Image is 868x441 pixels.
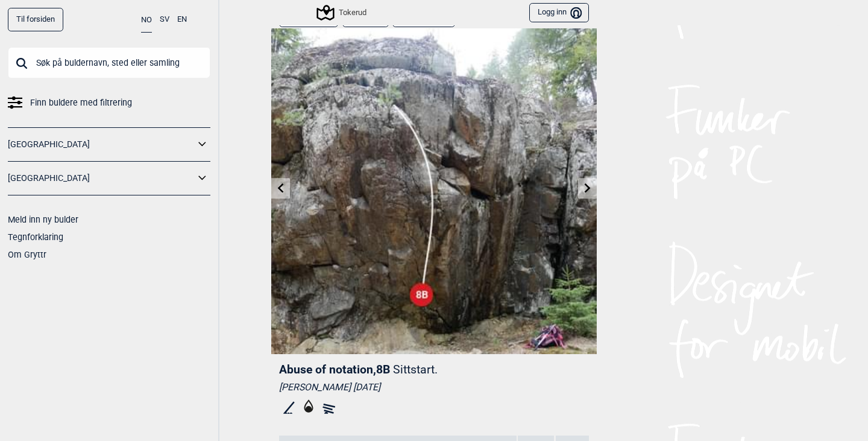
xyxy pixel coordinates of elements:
a: Om Gryttr [8,250,46,259]
button: Logg inn [529,3,589,23]
button: EN [177,8,187,31]
a: [GEOGRAPHIC_DATA] [8,170,195,187]
a: Til forsiden [8,8,63,31]
a: Tegnforklaring [8,232,63,242]
a: Finn buldere med filtrering [8,94,210,112]
div: [PERSON_NAME] [DATE] [279,381,589,393]
input: Søk på buldernavn, sted eller samling [8,47,210,78]
button: SV [160,8,169,31]
div: Tokerud [318,5,366,20]
span: Abuse of notation , 8B [279,363,390,376]
p: Sittstart. [393,363,438,376]
a: Meld inn ny bulder [8,215,78,224]
button: NO [141,8,152,33]
span: Finn buldere med filtrering [30,94,132,112]
a: [GEOGRAPHIC_DATA] [8,136,195,153]
img: Abuse of notation 220508 [271,28,597,354]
